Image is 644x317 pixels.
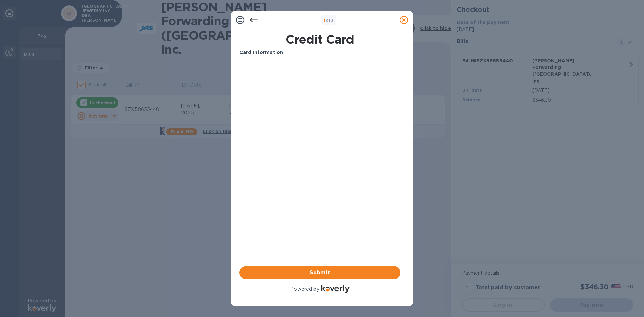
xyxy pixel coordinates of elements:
span: Submit [245,269,395,277]
b: Card Information [239,50,283,55]
p: Powered by [290,286,319,293]
iframe: Your browser does not support iframes [239,61,400,162]
span: 1 [324,18,325,23]
img: Logo [321,285,350,293]
b: of 3 [324,18,334,23]
button: Submit [239,266,400,279]
h1: Credit Card [237,32,403,46]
